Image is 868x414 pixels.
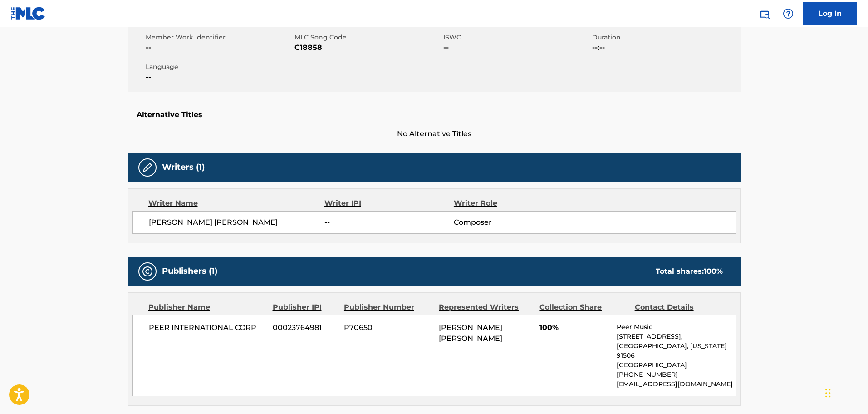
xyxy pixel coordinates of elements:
[759,8,770,19] img: search
[779,5,797,23] div: Help
[755,5,774,23] a: Public Search
[11,7,46,20] img: MLC Logo
[162,162,205,172] h5: Writers (1)
[617,370,735,379] p: [PHONE_NUMBER]
[617,379,735,389] p: [EMAIL_ADDRESS][DOMAIN_NAME]
[454,217,571,228] span: Composer
[823,370,868,414] div: Widget de chat
[617,322,735,332] p: Peer Music
[148,302,266,313] div: Publisher Name
[825,379,831,407] div: Arrastrar
[443,42,590,53] span: --
[162,266,217,276] h5: Publishers (1)
[783,8,794,19] img: help
[273,322,337,333] span: 00023764981
[617,332,735,341] p: [STREET_ADDRESS],
[294,42,441,53] span: C18858
[454,198,571,209] div: Writer Role
[823,370,868,414] iframe: Chat Widget
[617,341,735,360] p: [GEOGRAPHIC_DATA], [US_STATE] 91506
[592,42,739,53] span: --:--
[656,266,723,277] div: Total shares:
[146,72,292,83] span: --
[439,323,502,343] span: [PERSON_NAME] [PERSON_NAME]
[146,62,292,72] span: Language
[704,267,723,276] span: 100 %
[324,198,454,209] div: Writer IPI
[324,217,453,228] span: --
[592,33,739,42] span: Duration
[142,266,153,277] img: Publishers
[146,42,292,53] span: --
[128,128,741,139] span: No Alternative Titles
[149,217,325,228] span: [PERSON_NAME] [PERSON_NAME]
[273,302,337,313] div: Publisher IPI
[149,322,266,333] span: PEER INTERNATIONAL CORP
[803,2,857,25] a: Log In
[443,33,590,42] span: ISWC
[439,302,533,313] div: Represented Writers
[539,302,628,313] div: Collection Share
[146,33,292,42] span: Member Work Identifier
[617,360,735,370] p: [GEOGRAPHIC_DATA]
[148,198,325,209] div: Writer Name
[294,33,441,42] span: MLC Song Code
[142,162,153,173] img: Writers
[635,302,723,313] div: Contact Details
[539,322,610,333] span: 100%
[137,110,732,119] h5: Alternative Titles
[344,302,432,313] div: Publisher Number
[344,322,432,333] span: P70650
